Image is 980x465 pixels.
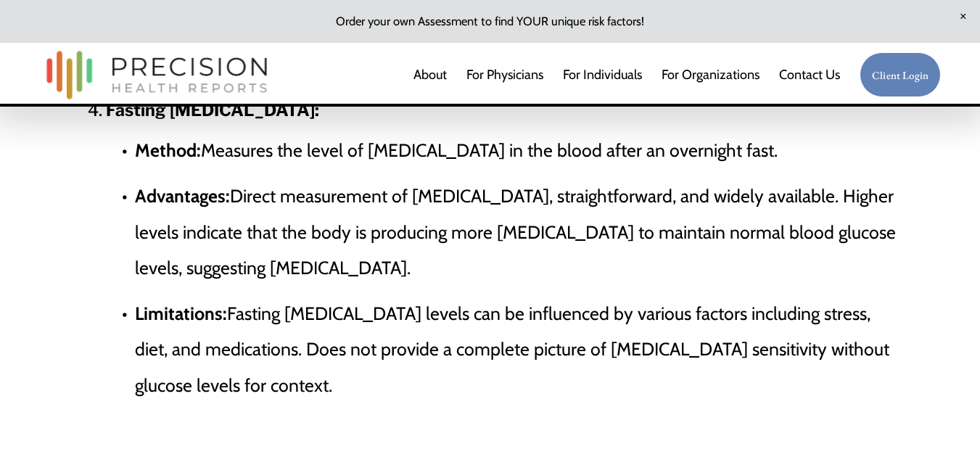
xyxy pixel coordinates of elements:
strong: Fasting [MEDICAL_DATA]: [106,100,319,120]
a: folder dropdown [662,60,759,89]
span: For Organizations [662,62,759,88]
strong: Limitations: [135,303,227,324]
p: Measures the level of [MEDICAL_DATA] in the blood after an overnight fast. [135,133,902,169]
a: For Physicians [466,60,543,89]
a: About [413,60,447,89]
p: Direct measurement of [MEDICAL_DATA], straightforward, and widely available. Higher levels indica... [135,178,902,287]
p: Fasting [MEDICAL_DATA] levels can be influenced by various factors including stress, diet, and me... [135,296,902,404]
img: Precision Health Reports [39,44,274,106]
a: Contact Us [779,60,840,89]
a: Client Login [860,52,941,98]
a: For Individuals [563,60,642,89]
strong: Method: [135,139,201,161]
strong: Advantages: [135,185,230,207]
iframe: Chat Widget [907,395,980,465]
